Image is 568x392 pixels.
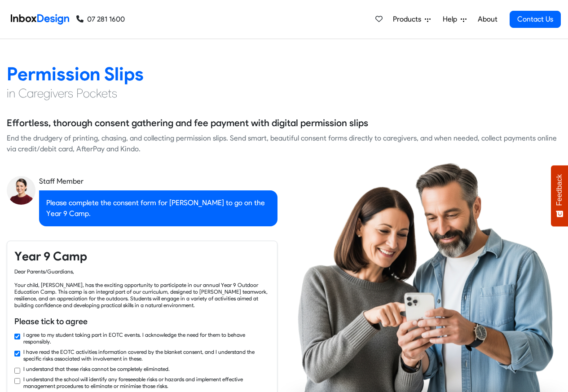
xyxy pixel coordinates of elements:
label: I have read the EOTC activities information covered by the blanket consent, and I understand the ... [23,348,270,362]
label: I agree to my student taking part in EOTC events. I acknowledge the need for them to behave respo... [23,331,270,345]
div: Staff Member [39,176,277,187]
h4: in Caregivers Pockets [7,85,561,101]
span: Products [393,14,425,25]
label: I understand that these risks cannot be completely eliminated. [23,366,170,372]
span: Feedback [555,174,564,206]
h2: Permission Slips [7,62,561,85]
div: End the drudgery of printing, chasing, and collecting permission slips. Send smart, beautiful con... [7,133,561,154]
h6: Please tick to agree [14,316,270,327]
h5: Effortless, thorough consent gathering and fee payment with digital permission slips [7,116,368,130]
a: 07 281 1600 [76,14,125,25]
h4: Year 9 Camp [14,248,270,264]
a: Help [439,10,470,28]
button: Feedback - Show survey [551,165,568,226]
a: About [475,10,500,28]
a: Products [389,10,434,28]
div: Please complete the consent form for [PERSON_NAME] to go on the Year 9 Camp. [39,190,277,226]
a: Contact Us [510,11,561,28]
div: Dear Parents/Guardians, Your child, [PERSON_NAME], has the exciting opportunity to participate in... [14,268,270,308]
label: I understand the school will identify any foreseeable risks or hazards and implement effective ma... [23,376,270,389]
span: Help [443,14,461,25]
img: staff_avatar.png [7,176,35,205]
